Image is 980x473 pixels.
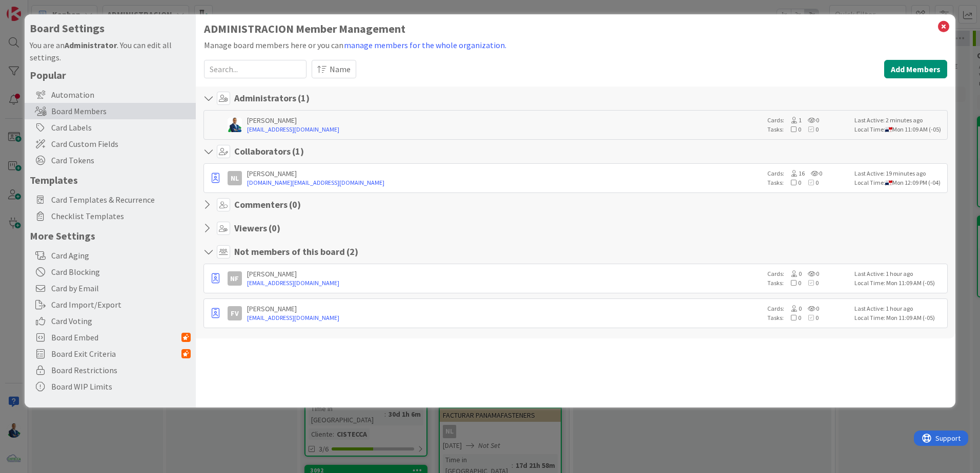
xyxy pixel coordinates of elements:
span: ( 1 ) [292,145,304,157]
span: Board Restrictions [51,364,191,376]
span: Card Templates & Recurrence [51,193,191,206]
a: [EMAIL_ADDRESS][DOMAIN_NAME] [247,278,762,288]
button: manage members for the whole organization. [343,38,507,52]
button: Name [312,60,356,78]
span: 0 [784,279,801,287]
div: Card Labels [25,119,196,136]
div: NL [228,171,242,185]
h5: Templates [30,174,191,186]
span: 0 [784,270,802,277]
span: ( 0 ) [289,199,301,210]
h4: Collaborators [234,146,304,157]
div: Tasks: [767,125,849,134]
span: Board Embed [51,331,181,343]
span: Card Custom Fields [51,138,191,150]
span: 16 [784,169,805,177]
span: 0 [784,314,801,321]
h1: ADMINISTRACION Member Management [204,23,947,35]
div: Board Members [25,103,196,119]
span: Board Exit Criteria [51,348,181,360]
div: NF [228,271,242,286]
div: Local Time: Mon 11:09 AM (-05) [854,125,944,134]
span: Card by Email [51,282,191,294]
h5: Popular [30,69,191,81]
div: Cards: [767,304,849,313]
div: Card Blocking [25,264,196,280]
div: [PERSON_NAME] [247,116,762,125]
span: 0 [801,125,819,133]
div: Tasks: [767,178,849,187]
div: Local Time: Mon 12:09 PM (-04) [854,178,944,187]
span: 0 [802,270,819,277]
div: Tasks: [767,313,849,322]
span: 0 [802,305,819,312]
h4: Commenters [234,199,301,210]
span: Card Tokens [51,154,191,166]
h4: Board Settings [30,22,191,35]
div: Automation [25,87,196,103]
span: 0 [805,169,822,177]
div: Last Active: 19 minutes ago [854,169,944,178]
div: Last Active: 1 hour ago [854,269,944,278]
div: Board WIP Limits [25,378,196,395]
span: 0 [801,279,819,287]
img: pa.png [885,127,892,132]
div: Card Import/Export [25,296,196,313]
div: [PERSON_NAME] [247,169,762,178]
span: Name [330,63,351,75]
div: Cards: [767,116,849,125]
div: [PERSON_NAME] [247,304,762,313]
span: 0 [801,314,819,321]
h4: Not members of this board [234,246,358,257]
span: 1 [784,116,802,124]
span: Support [22,2,47,14]
a: [EMAIL_ADDRESS][DOMAIN_NAME] [247,313,762,322]
div: Last Active: 1 hour ago [854,304,944,313]
img: pa.png [885,180,892,185]
div: [PERSON_NAME] [247,269,762,278]
h4: Viewers [234,223,280,234]
span: 0 [784,125,801,133]
span: ( 1 ) [298,92,310,104]
div: You are an . You can edit all settings. [30,39,191,63]
span: ( 2 ) [346,246,358,257]
input: Search... [204,60,307,78]
span: 0 [801,179,819,186]
div: FV [228,306,242,320]
div: Card Aging [25,247,196,264]
span: ( 0 ) [269,222,280,234]
h5: More Settings [30,229,191,242]
div: Local Time: Mon 11:09 AM (-05) [854,278,944,288]
img: GA [228,118,242,132]
div: Last Active: 2 minutes ago [854,116,944,125]
h4: Administrators [234,93,310,104]
span: Card Voting [51,315,191,327]
span: Checklist Templates [51,210,191,222]
b: Administrator [65,40,117,50]
span: 0 [784,179,801,186]
button: Add Members [884,60,947,78]
div: Manage board members here or you can [204,38,947,52]
div: Cards: [767,269,849,278]
div: Tasks: [767,278,849,288]
a: [EMAIL_ADDRESS][DOMAIN_NAME] [247,125,762,134]
a: [DOMAIN_NAME][EMAIL_ADDRESS][DOMAIN_NAME] [247,178,762,187]
span: 0 [784,305,802,312]
div: Local Time: Mon 11:09 AM (-05) [854,313,944,322]
span: 0 [802,116,819,124]
div: Cards: [767,169,849,178]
